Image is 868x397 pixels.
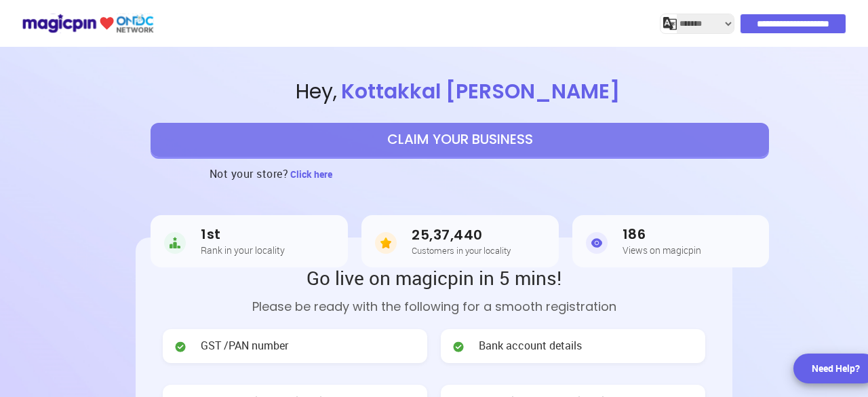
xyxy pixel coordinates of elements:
[663,17,677,31] img: j2MGCQAAAABJRU5ErkJggg==
[479,338,582,354] span: Bank account details
[174,340,187,354] img: check
[201,245,285,255] h5: Rank in your locality
[812,362,860,375] div: Need Help?
[201,227,285,242] h3: 1st
[452,340,465,354] img: check
[375,229,397,257] img: Customers
[623,245,701,255] h5: Views on magicpin
[164,229,186,257] img: Rank
[210,157,289,191] h3: Not your store?
[163,297,705,316] p: Please be ready with the following for a smooth registration
[412,246,511,255] h5: Customers in your locality
[52,77,868,107] span: Hey ,
[201,338,288,354] span: GST /PAN number
[151,123,769,157] button: CLAIM YOUR BUSINESS
[623,227,701,242] h3: 186
[337,77,624,106] span: Kottakkal [PERSON_NAME]
[290,168,332,181] span: Click here
[586,229,608,257] img: Views
[22,12,154,35] img: ondc-logo-new-small.8a59708e.svg
[163,265,705,290] h2: Go live on magicpin in 5 mins!
[412,227,511,243] h3: 25,37,440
